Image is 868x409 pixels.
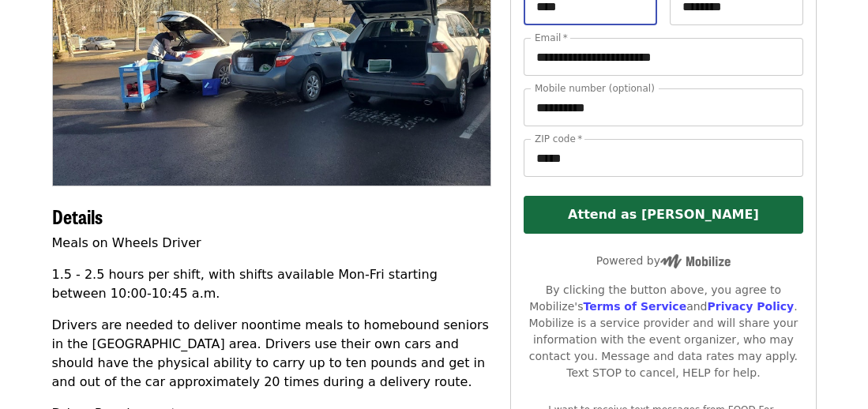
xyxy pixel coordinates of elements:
button: Attend as [PERSON_NAME] [524,196,802,234]
div: By clicking the button above, you agree to Mobilize's and . Mobilize is a service provider and wi... [524,282,802,381]
label: Mobile number (optional) [535,84,655,93]
a: Terms of Service [583,300,686,313]
label: ZIP code [535,134,582,144]
span: Powered by [596,254,731,267]
p: Meals on Wheels Driver [52,234,492,253]
input: Email [524,38,802,76]
p: Drivers are needed to deliver noontime meals to homebound seniors in the [GEOGRAPHIC_DATA] area. ... [52,316,492,392]
img: Powered by Mobilize [660,254,731,268]
label: Email [535,33,568,43]
p: 1.5 - 2.5 hours per shift, with shifts available Mon-Fri starting between 10:00-10:45 a.m. [52,265,492,303]
input: ZIP code [524,139,802,177]
input: Mobile number (optional) [524,88,802,126]
a: Privacy Policy [707,300,794,313]
span: Details [52,202,103,230]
